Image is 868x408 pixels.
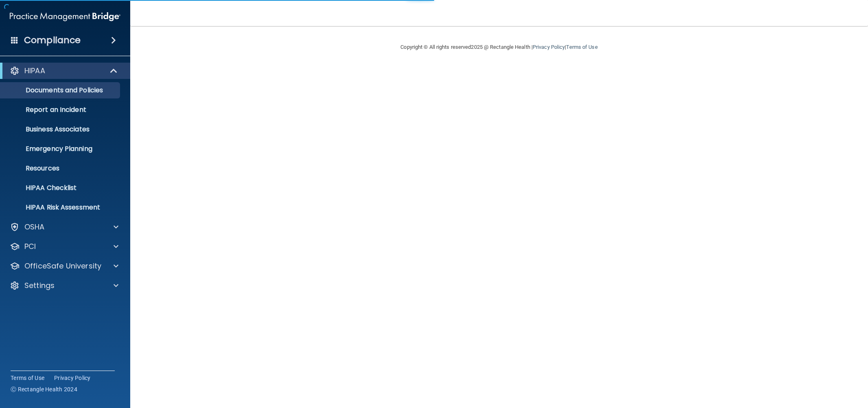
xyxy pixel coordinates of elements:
[10,261,118,271] a: OfficeSafe University
[24,66,45,76] p: HIPAA
[533,44,565,50] a: Privacy Policy
[5,145,116,153] p: Emergency Planning
[24,35,81,46] h4: Compliance
[5,125,116,133] p: Business Associates
[5,184,116,192] p: HIPAA Checklist
[5,203,116,212] p: HIPAA Risk Assessment
[54,374,91,382] a: Privacy Policy
[5,86,116,94] p: Documents and Policies
[24,281,55,290] p: Settings
[24,222,45,232] p: OSHA
[566,44,597,50] a: Terms of Use
[10,281,118,290] a: Settings
[10,9,120,25] img: PMB logo
[11,385,77,393] span: Ⓒ Rectangle Health 2024
[10,222,118,232] a: OSHA
[5,164,116,172] p: Resources
[351,34,648,60] div: Copyright © All rights reserved 2025 @ Rectangle Health | |
[24,242,36,251] p: PCI
[10,242,118,251] a: PCI
[24,261,101,271] p: OfficeSafe University
[5,106,116,114] p: Report an Incident
[11,374,44,382] a: Terms of Use
[10,66,118,76] a: HIPAA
